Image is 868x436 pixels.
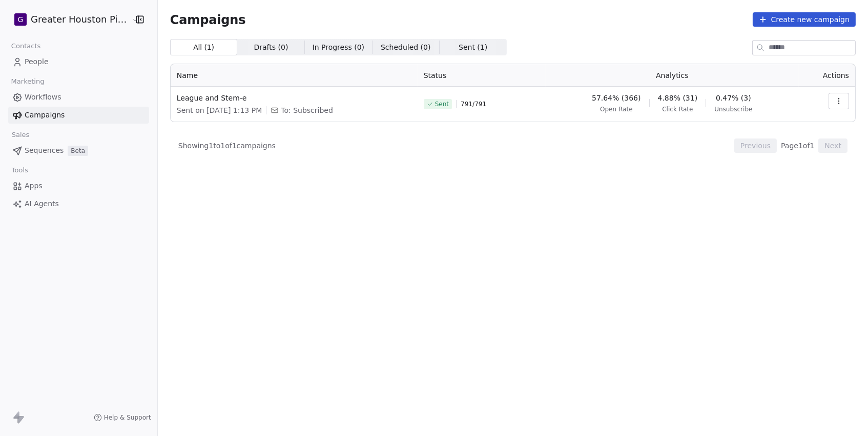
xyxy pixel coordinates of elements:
span: To: Subscribed [281,105,333,115]
span: Greater Houston Pickleball [31,13,129,26]
span: Contacts [7,38,45,54]
button: Create new campaign [753,12,856,27]
a: AI Agents [8,195,149,212]
a: Help & Support [94,413,151,422]
span: Drafts ( 0 ) [254,42,288,53]
span: Help & Support [104,413,151,422]
span: Scheduled ( 0 ) [381,42,431,53]
span: Sales [7,127,34,143]
span: People [25,56,49,67]
span: In Progress ( 0 ) [313,42,365,53]
span: 0.47% (3) [716,93,751,103]
span: G [18,14,24,25]
span: 791 / 791 [461,100,486,108]
a: Workflows [8,89,149,106]
th: Analytics [546,64,799,87]
span: Campaigns [170,12,246,27]
th: Actions [799,64,855,87]
span: Apps [25,181,43,191]
span: Workflows [25,92,61,103]
span: Page 1 of 1 [781,141,814,151]
a: SequencesBeta [8,142,149,159]
span: Sequences [25,145,64,156]
span: Unsubscribe [714,105,752,113]
span: 57.64% (366) [592,93,640,103]
span: Showing 1 to 1 of 1 campaigns [178,141,276,151]
span: League and Stem-e [177,93,411,103]
span: Sent [435,100,449,108]
a: Campaigns [8,107,149,124]
span: Marketing [7,74,49,89]
span: Sent on [DATE] 1:13 PM [177,105,262,115]
a: Apps [8,177,149,194]
span: Open Rate [600,105,633,113]
button: GGreater Houston Pickleball [12,11,125,28]
span: Click Rate [662,105,693,113]
span: Sent ( 1 ) [459,42,487,53]
th: Name [171,64,418,87]
span: AI Agents [25,199,59,209]
span: Tools [7,163,32,178]
th: Status [418,64,546,87]
span: Beta [68,146,88,156]
a: People [8,53,149,70]
span: 4.88% (31) [658,93,698,103]
button: Previous [734,138,777,153]
span: Campaigns [25,110,65,121]
button: Next [818,138,848,153]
